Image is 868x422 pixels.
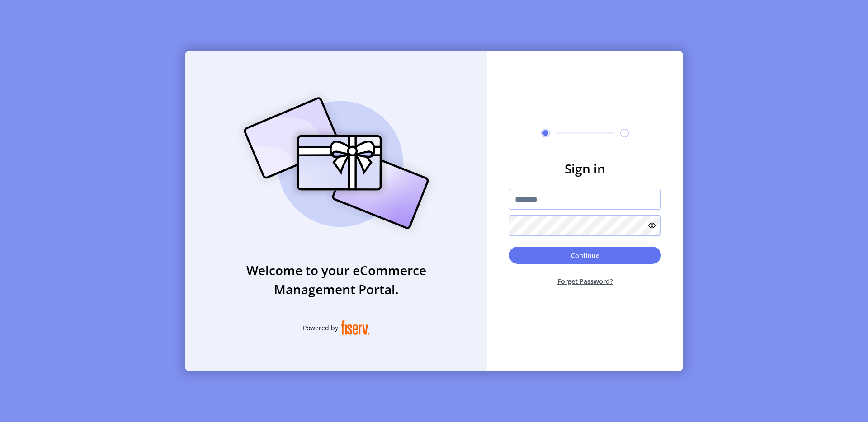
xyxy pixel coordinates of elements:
[185,261,487,299] h3: Welcome to your eCommerce Management Portal.
[230,87,443,239] img: card_Illustration.svg
[303,323,338,333] span: Powered by
[509,269,661,293] button: Forget Password?
[509,247,661,264] button: Continue
[509,159,661,178] h3: Sign in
